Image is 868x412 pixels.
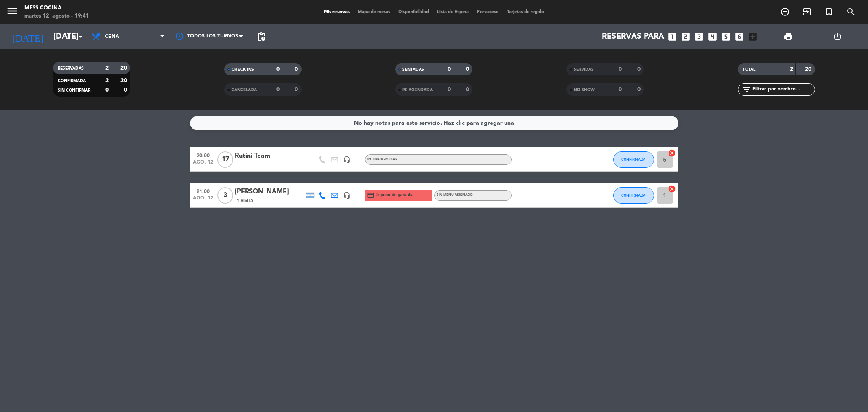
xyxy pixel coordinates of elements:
[354,10,394,14] span: Mapa de mesas
[621,193,645,197] span: CONFIRMADA
[433,10,473,14] span: Lista de Espera
[748,31,758,42] i: add_box
[6,5,18,17] i: menu
[503,10,548,14] span: Tarjetas de regalo
[668,185,676,193] i: cancel
[734,31,745,42] i: looks_6
[394,10,433,14] span: Disponibilidad
[466,87,471,92] strong: 0
[237,197,253,204] span: 1 Visita
[367,192,374,199] i: credit_card
[354,118,514,128] div: No hay notas para este servicio. Haz clic para agregar una
[780,7,790,17] i: add_circle_outline
[621,157,645,162] span: CONFIRMADA
[637,87,642,92] strong: 0
[58,88,90,92] span: SIN CONFIRMAR
[402,88,433,92] span: RE AGENDADA
[790,66,793,72] strong: 2
[232,68,254,72] span: CHECK INS
[402,68,424,72] span: SENTADAS
[120,78,129,83] strong: 20
[680,31,691,42] i: looks_two
[667,31,678,42] i: looks_one
[105,78,109,83] strong: 2
[6,5,18,20] button: menu
[813,24,862,49] div: LOG OUT
[367,158,397,161] span: INTERIOR - MESAS
[58,79,86,83] span: CONFIRMADA
[343,192,350,199] i: headset_mic
[613,187,654,204] button: CONFIRMADA
[466,66,471,72] strong: 0
[105,34,119,39] span: Cena
[276,87,280,92] strong: 0
[694,31,704,42] i: looks_3
[743,68,755,72] span: TOTAL
[58,66,84,70] span: RESERVADAS
[783,32,793,42] span: print
[295,87,300,92] strong: 0
[124,87,129,93] strong: 0
[193,150,213,160] span: 20:00
[448,87,451,92] strong: 0
[833,32,842,42] i: power_settings_new
[6,28,49,46] i: [DATE]
[105,65,109,71] strong: 2
[232,88,257,92] span: CANCELADA
[574,88,595,92] span: NO SHOW
[805,66,813,72] strong: 20
[637,66,642,72] strong: 0
[448,66,451,72] strong: 0
[668,149,676,157] i: cancel
[721,31,731,42] i: looks_5
[105,87,109,93] strong: 0
[343,156,350,163] i: headset_mic
[602,32,664,42] span: Reservas para
[437,193,473,197] span: Sin menú asignado
[846,7,856,17] i: search
[802,7,812,17] i: exit_to_app
[193,195,213,205] span: ago. 12
[707,31,718,42] i: looks_4
[235,186,304,197] div: [PERSON_NAME]
[824,7,834,17] i: turned_in_not
[619,87,622,92] strong: 0
[76,32,85,42] i: arrow_drop_down
[574,68,594,72] span: SERVIDAS
[295,66,300,72] strong: 0
[217,187,233,204] span: 3
[752,85,815,94] input: Filtrar por nombre...
[24,4,89,12] div: Mess Cocina
[320,10,354,14] span: Mis reservas
[473,10,503,14] span: Pre-acceso
[120,65,129,71] strong: 20
[256,32,266,42] span: pending_actions
[24,12,89,20] div: martes 12. agosto - 19:41
[376,192,413,198] span: Esperando garantía
[217,151,233,168] span: 17
[193,160,213,169] span: ago. 12
[235,151,304,161] div: Rutini Team
[193,186,213,195] span: 21:00
[613,151,654,168] button: CONFIRMADA
[742,85,752,94] i: filter_list
[276,66,280,72] strong: 0
[619,66,622,72] strong: 0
